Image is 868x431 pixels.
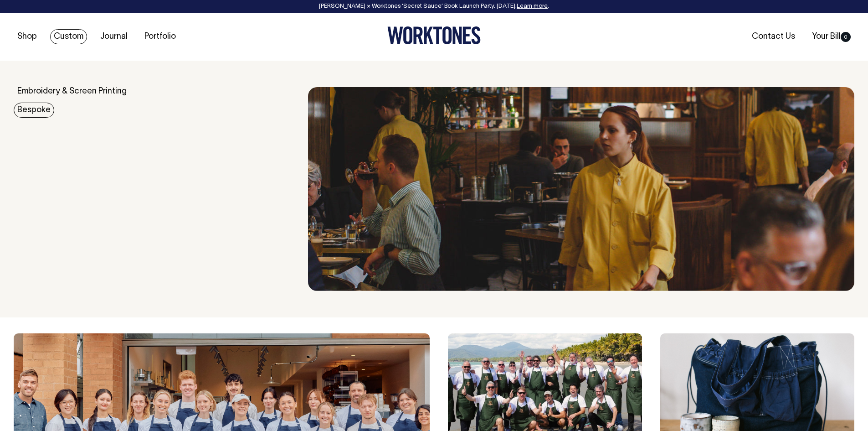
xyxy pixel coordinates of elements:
img: Bespoke [308,87,854,291]
a: Learn more [517,4,548,9]
a: Custom [50,29,87,44]
a: Bespoke [14,103,54,118]
a: Contact Us [748,29,799,44]
a: Your Bill0 [808,29,854,44]
a: Journal [97,29,131,44]
a: Embroidery & Screen Printing [14,84,130,99]
span: 0 [841,32,851,42]
div: [PERSON_NAME] × Worktones ‘Secret Sauce’ Book Launch Party, [DATE]. . [9,3,859,10]
a: Shop [14,29,41,44]
a: Portfolio [141,29,180,44]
